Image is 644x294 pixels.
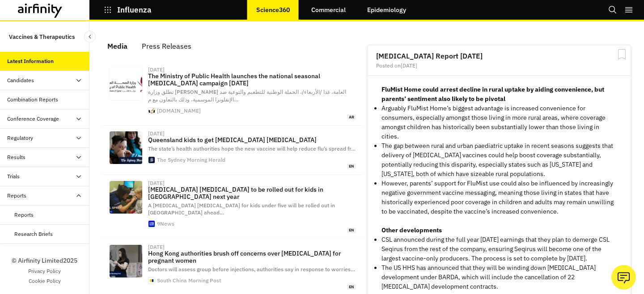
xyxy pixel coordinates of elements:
div: Results [7,153,25,161]
div: Latest Information [7,57,54,65]
h2: [MEDICAL_DATA] Report [DATE] [376,52,622,59]
img: scmp-icon-256x256.png [148,277,155,284]
p: The Ministry of Public Health launches the national seasonal [MEDICAL_DATA] campaign [DATE] [148,72,356,87]
div: [DATE] [148,181,165,186]
div: Research Briefs [14,230,53,238]
a: [DATE]Queensland kids to get [MEDICAL_DATA] [MEDICAL_DATA]The state’s health authorities hope the... [102,126,363,175]
div: Regulatory [7,134,33,142]
p: However, parents’ support for FluMist use could also be influenced by increasingly negative gover... [381,179,617,216]
div: Reports [14,211,34,219]
strong: FluMist Home could arrest decline in rural uptake by aiding convenience, but parents’ sentiment a... [381,85,604,103]
p: CSL announced during the full year [DATE] earnings that they plan to demerge CSL Seqirus from the... [381,235,617,263]
p: Science360 [256,6,290,13]
div: Conference Coverage [7,115,59,123]
p: Queensland kids to get [MEDICAL_DATA] [MEDICAL_DATA] [148,136,356,143]
span: en [347,284,356,290]
a: [DATE][MEDICAL_DATA] [MEDICAL_DATA] to be rolled out for kids in [GEOGRAPHIC_DATA] next yearA [ME... [102,175,363,239]
p: Arguably FluMist Home’s biggest advantage is increased convenience for consumers, especially amon... [381,104,617,141]
a: Privacy Policy [28,267,61,275]
p: The US HHS has announced that they will be winding down [MEDICAL_DATA] development under BARDA, w... [381,263,617,291]
img: smh.ico [148,157,155,163]
span: Doctors will assess group before injections, authorities say in response to worries … [148,266,355,273]
span: ar [347,114,356,120]
p: Influenza [117,6,152,14]
button: Influenza [104,2,152,17]
div: [DATE] [148,67,165,72]
span: The state’s health authorities hope the new vaccine will help reduce flu’s spread fr … [148,145,356,152]
div: 9News [157,221,174,227]
div: South China Morning Post [157,278,221,283]
span: en [347,227,356,233]
button: Ask our analysts [611,265,636,290]
div: Press Releases [142,39,191,53]
div: Trials [7,172,20,181]
div: [DATE] [148,244,165,250]
div: Posted on [DATE] [376,63,622,68]
strong: Other developments [381,226,442,234]
div: [DOMAIN_NAME] [157,108,201,113]
img: apple-touch-icon.3f217102.png [148,221,155,227]
img: 20250916_1758031490-765.PNG [110,67,142,100]
div: Candidates [7,76,34,84]
button: Search [608,2,617,17]
div: Combination Reports [7,96,58,104]
span: en [347,164,356,169]
p: The gap between rural and urban paediatric uptake in recent seasons suggests that delivery of [ME... [381,141,617,179]
div: Reports [7,192,26,200]
p: Hong Kong authorities brush off concerns over [MEDICAL_DATA] for pregnant women [148,250,356,264]
div: Media [107,39,127,53]
img: https%3A%2F%2Fprod.static9.net.au%2Ffs%2F8460890a-7bc1-4a1d-9518-d3c386c372d1 [110,181,142,214]
p: [MEDICAL_DATA] [MEDICAL_DATA] to be rolled out for kids in [GEOGRAPHIC_DATA] next year [148,186,356,200]
svg: Bookmark Report [616,49,627,60]
span: A [MEDICAL_DATA] [MEDICAL_DATA] for kids under five will be rolled out in [GEOGRAPHIC_DATA] ahead … [148,202,335,216]
p: © Airfinity Limited 2025 [12,256,77,265]
span: تطلق وزارة [PERSON_NAME] العامة، غدا /الأربعاء/، الحملة الوطنية للتطعيم والتوعية ضد الإنفلونزا ال... [148,88,346,103]
div: The Sydney Morning Herald [157,157,225,163]
p: Vaccines & Therapeutics [9,29,75,45]
button: Close Sidebar [84,31,96,42]
a: [DATE]The Ministry of Public Health launches the national seasonal [MEDICAL_DATA] campaign [DATE]... [102,62,363,126]
img: ab091d5b-7291-4ce8-af9f-2eb5ec3fc78d_b358d0fd.jpg [110,245,142,277]
img: favicon.png [148,108,155,114]
img: 0e2e58291b15dc4a833a424216cc3c262ce8444e [110,131,142,164]
a: Cookie Policy [29,277,61,285]
div: [DATE] [148,131,165,136]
